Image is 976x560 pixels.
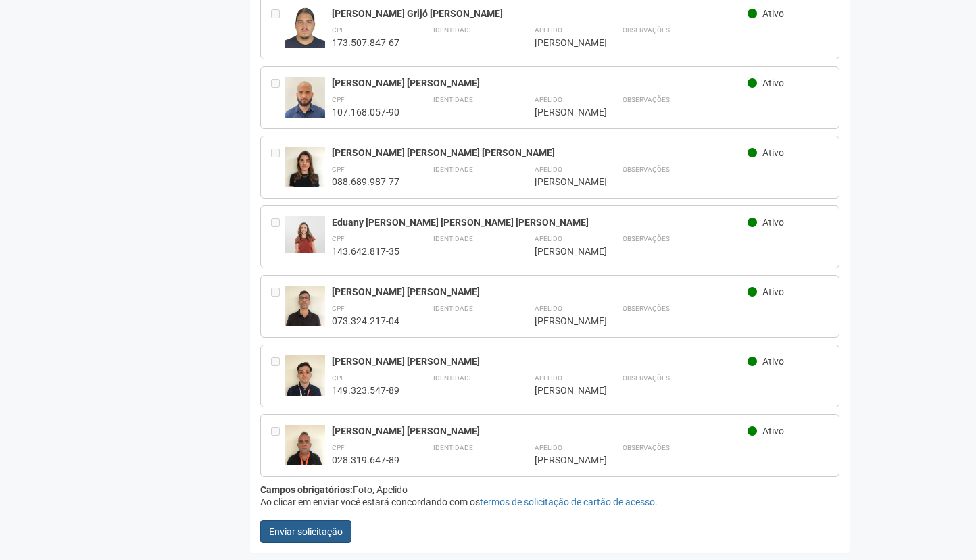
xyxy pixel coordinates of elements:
[433,305,473,312] strong: Identidade
[535,26,562,34] strong: Apelido
[480,497,655,507] a: termos de solicitação de cartão de acesso
[260,484,839,496] div: Foto, Apelido
[623,166,670,173] strong: Observações
[332,315,399,327] div: 073.324.217-04
[332,7,748,20] div: [PERSON_NAME] Grijó [PERSON_NAME]
[433,444,473,451] strong: Identidade
[332,176,399,188] div: 088.689.987-77
[762,147,784,158] span: Ativo
[285,147,325,201] img: user.jpg
[332,36,399,49] div: 173.507.847-67
[535,235,562,243] strong: Apelido
[535,305,562,312] strong: Apelido
[433,235,473,243] strong: Identidade
[332,77,748,89] div: [PERSON_NAME] [PERSON_NAME]
[535,315,589,327] div: [PERSON_NAME]
[260,520,351,543] button: Enviar solicitação
[271,7,285,49] div: Entre em contato com a Aministração para solicitar o cancelamento ou 2a via
[260,484,353,495] strong: Campos obrigatórios:
[535,106,589,118] div: [PERSON_NAME]
[285,7,325,59] img: user.jpg
[260,496,839,508] div: Ao clicar em enviar você estará concordando com os .
[285,425,325,479] img: user.jpg
[535,36,589,49] div: [PERSON_NAME]
[332,305,345,312] strong: CPF
[332,384,399,397] div: 149.323.547-89
[762,356,784,367] span: Ativo
[271,147,285,188] div: Entre em contato com a Aministração para solicitar o cancelamento ou 2a via
[332,166,345,173] strong: CPF
[535,176,589,188] div: [PERSON_NAME]
[535,444,562,451] strong: Apelido
[332,454,399,466] div: 028.319.647-89
[623,235,670,243] strong: Observações
[535,96,562,103] strong: Apelido
[535,166,562,173] strong: Apelido
[762,426,784,436] span: Ativo
[271,355,285,397] div: Entre em contato com a Aministração para solicitar o cancelamento ou 2a via
[332,374,345,382] strong: CPF
[332,245,399,257] div: 143.642.817-35
[332,444,345,451] strong: CPF
[285,355,325,409] img: user.jpg
[433,26,473,34] strong: Identidade
[332,106,399,118] div: 107.168.057-90
[332,26,345,34] strong: CPF
[623,26,670,34] strong: Observações
[285,77,325,131] img: user.jpg
[433,96,473,103] strong: Identidade
[535,374,562,382] strong: Apelido
[332,147,748,159] div: [PERSON_NAME] [PERSON_NAME] [PERSON_NAME]
[332,425,748,437] div: [PERSON_NAME] [PERSON_NAME]
[535,245,589,257] div: [PERSON_NAME]
[271,216,285,257] div: Entre em contato com a Aministração para solicitar o cancelamento ou 2a via
[332,286,748,298] div: [PERSON_NAME] [PERSON_NAME]
[762,78,784,88] span: Ativo
[623,374,670,382] strong: Observações
[332,355,748,367] div: [PERSON_NAME] [PERSON_NAME]
[762,217,784,228] span: Ativo
[332,216,748,228] div: Eduany [PERSON_NAME] [PERSON_NAME] [PERSON_NAME]
[762,8,784,19] span: Ativo
[623,96,670,103] strong: Observações
[285,216,325,253] img: user.jpg
[332,235,345,243] strong: CPF
[271,286,285,327] div: Entre em contato com a Aministração para solicitar o cancelamento ou 2a via
[762,286,784,297] span: Ativo
[332,96,345,103] strong: CPF
[271,425,285,466] div: Entre em contato com a Aministração para solicitar o cancelamento ou 2a via
[623,444,670,451] strong: Observações
[535,454,589,466] div: [PERSON_NAME]
[271,77,285,118] div: Entre em contato com a Aministração para solicitar o cancelamento ou 2a via
[433,166,473,173] strong: Identidade
[623,305,670,312] strong: Observações
[433,374,473,382] strong: Identidade
[285,286,325,340] img: user.jpg
[535,384,589,397] div: [PERSON_NAME]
